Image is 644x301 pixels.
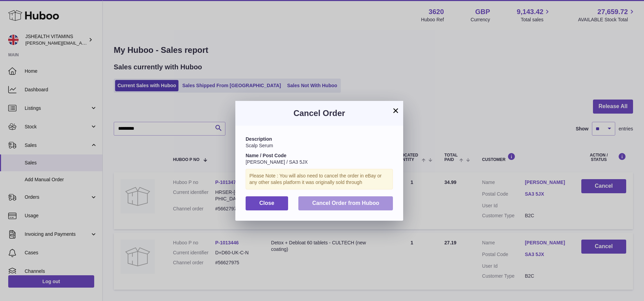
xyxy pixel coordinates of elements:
[246,108,393,119] h3: Cancel Order
[312,200,379,206] span: Cancel Order from Huboo
[246,169,393,189] div: Please Note : You will also need to cancel the order in eBay or any other sales platform it was o...
[246,136,272,142] strong: Description
[259,200,274,206] span: Close
[246,196,288,210] button: Close
[246,159,308,165] span: [PERSON_NAME] / SA3 5JX
[392,106,400,115] button: ×
[246,153,286,158] strong: Name / Post Code
[298,196,393,210] button: Cancel Order from Huboo
[246,143,273,148] span: Scalp Serum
